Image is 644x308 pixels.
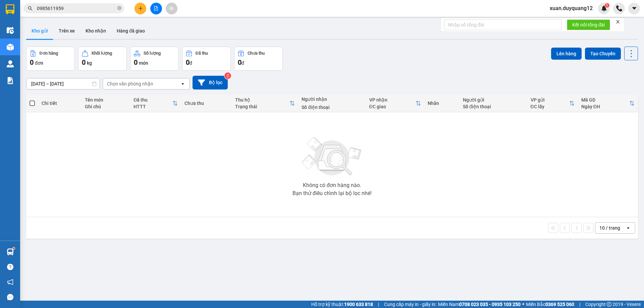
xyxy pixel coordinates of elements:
[42,101,78,106] div: Chi tiết
[235,104,289,109] div: Trạng thái
[599,225,620,231] div: 10 / trang
[235,97,289,103] div: Thu hộ
[463,104,524,109] div: Số điện thoại
[551,48,582,60] button: Lên hàng
[601,5,607,11] img: icon-new-feature
[292,191,372,196] div: Bạn thử điều chỉnh lại bộ lọc nhé!
[384,301,436,308] span: Cung cấp máy in - giấy in:
[6,4,14,14] img: logo-vxr
[344,302,373,307] strong: 1900 633 818
[311,301,373,308] span: Hỗ trợ kỹ thuật:
[428,101,456,106] div: Nhãn
[438,301,521,308] span: Miền Nam
[248,51,265,56] div: Chưa thu
[572,21,605,28] span: Kết nối tổng đài
[302,105,362,110] div: Số điện thoại
[111,23,150,39] button: Hàng đã giao
[7,264,13,270] span: question-circle
[544,4,598,12] span: xuan.duyquang12
[7,77,14,84] img: solution-icon
[169,6,174,11] span: aim
[130,95,181,112] th: Toggle SortBy
[35,60,43,66] span: đơn
[232,95,298,112] th: Toggle SortBy
[85,104,127,109] div: Ghi chú
[30,58,34,66] span: 0
[302,97,362,102] div: Người nhận
[606,3,608,8] span: 1
[134,58,138,66] span: 0
[369,97,416,103] div: VP nhận
[527,95,578,112] th: Toggle SortBy
[224,72,231,79] sup: 2
[80,23,111,39] button: Kho nhận
[166,3,177,14] button: aim
[579,301,580,308] span: |
[238,58,241,66] span: 0
[241,60,244,66] span: đ
[626,225,631,231] svg: open
[463,97,524,103] div: Người gửi
[581,97,629,103] div: Mã GD
[628,3,640,14] button: caret-down
[26,47,75,71] button: Đơn hàng0đơn
[37,5,116,12] input: Tìm tên, số ĐT hoặc mã đơn
[459,302,521,307] strong: 0708 023 035 - 0935 103 250
[144,51,161,56] div: Số lượng
[53,23,80,39] button: Trên xe
[190,60,192,66] span: đ
[133,104,172,109] div: HTTT
[607,302,611,307] span: copyright
[196,51,208,56] div: Đã thu
[531,97,569,103] div: VP gửi
[545,302,574,307] strong: 0369 525 060
[78,47,127,71] button: Khối lượng0kg
[522,303,524,306] span: ⚪️
[193,76,228,89] button: Bộ lọc
[303,183,361,188] div: Không có đơn hàng nào.
[299,133,366,180] img: svg+xml;base64,PHN2ZyBjbGFzcz0ibGlzdC1wbHVnX19zdmciIHhtbG5zPSJodHRwOi8vd3d3LnczLm9yZy8yMDAwL3N2Zy...
[180,81,185,86] svg: open
[7,248,14,255] img: warehouse-icon
[28,6,33,11] span: search
[186,58,190,66] span: 0
[130,47,179,71] button: Số lượng0món
[567,19,610,30] button: Kết nối tổng đài
[444,19,561,30] input: Nhập số tổng đài
[631,5,637,11] span: caret-down
[378,301,379,308] span: |
[581,104,629,109] div: Ngày ĐH
[369,104,416,109] div: ĐC giao
[7,44,14,51] img: warehouse-icon
[7,294,13,300] span: message
[616,5,622,11] img: phone-icon
[526,301,574,308] span: Miền Bắc
[585,48,621,60] button: Tạo Chuyến
[82,58,86,66] span: 0
[234,47,283,71] button: Chưa thu0đ
[26,78,100,89] input: Select a date range.
[182,47,231,71] button: Đã thu0đ
[7,27,14,34] img: warehouse-icon
[13,247,15,249] sup: 1
[7,279,13,285] span: notification
[578,95,638,112] th: Toggle SortBy
[184,101,228,106] div: Chưa thu
[138,6,143,11] span: plus
[135,3,146,14] button: plus
[40,51,58,56] div: Đơn hàng
[85,97,127,103] div: Tên món
[605,3,609,8] sup: 1
[117,6,121,10] span: close-circle
[107,80,153,87] div: Chọn văn phòng nhận
[139,60,148,66] span: món
[366,95,425,112] th: Toggle SortBy
[615,19,620,24] span: close
[92,51,112,56] div: Khối lượng
[133,97,172,103] div: Đã thu
[7,60,14,67] img: warehouse-icon
[87,60,92,66] span: kg
[26,23,53,39] button: Kho gửi
[150,3,162,14] button: file-add
[117,5,121,12] span: close-circle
